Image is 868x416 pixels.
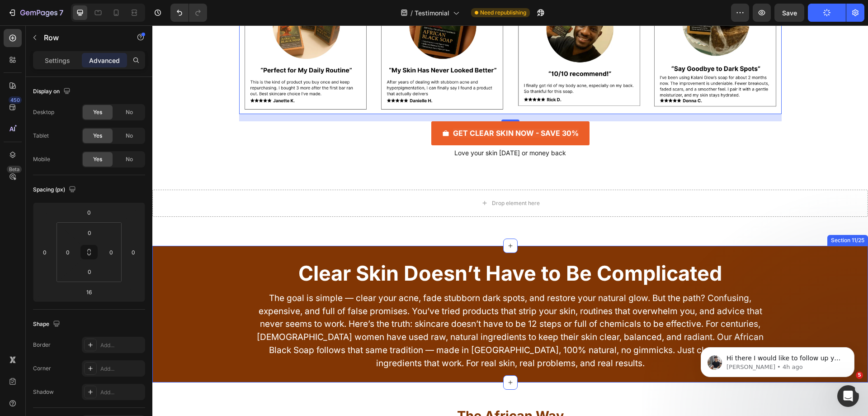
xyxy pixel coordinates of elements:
input: 0px [80,265,99,278]
span: Yes [93,108,102,116]
input: 0 [80,206,98,219]
span: Yes [93,155,102,163]
div: Undo/Redo [170,4,207,22]
input: 0px [61,245,75,259]
div: Add... [100,341,143,349]
strong: Clear Skin Doesn’t Have to Be Complicated [146,235,570,260]
div: Spacing (px) [33,184,78,196]
div: Section 11/25 [677,211,714,219]
strong: GET CLEAR SKIN NOW - SAVE 30% [301,103,426,112]
iframe: Intercom live chat [837,385,859,407]
input: 16 [80,285,98,299]
div: Beta [7,166,22,173]
button: Save [774,4,804,22]
button: <p><span style="background-color:rgba(255,251,255,0.03);color:#FFFFFF;font-size:16px;"><strong>GE... [279,96,437,120]
span: 5 [856,372,863,379]
p: 7 [59,7,63,18]
span: Need republishing [480,9,526,17]
div: Mobile [33,155,50,163]
input: 0 [38,245,52,259]
input: 0px [104,245,118,259]
div: Shadow [33,388,54,396]
p: Advanced [89,56,120,65]
div: Desktop [33,108,54,116]
span: Testimonial [415,8,449,18]
div: Shape [33,318,62,330]
div: 450 [9,96,22,104]
span: No [126,155,133,163]
div: Tablet [33,132,49,140]
div: Add... [100,388,143,397]
iframe: To enrich screen reader interactions, please activate Accessibility in Grammarly extension settings [152,25,868,416]
input: 0 [127,245,140,259]
iframe: Intercom notifications message [687,328,868,392]
input: 0px [80,226,99,239]
div: Add... [100,365,143,373]
div: Display on [33,86,72,98]
p: Settings [45,56,70,65]
span: Save [782,9,797,17]
span: Love your skin [DATE] or money back [302,124,414,131]
button: 7 [4,4,67,22]
strong: The African Way [305,383,411,398]
div: Drop element here [340,174,387,182]
span: No [126,108,133,116]
span: / [410,8,413,18]
span: Yes [93,132,102,140]
div: Border [33,341,51,349]
p: Row [44,32,121,43]
span: No [126,132,133,140]
span: The goal is simple — clear your acne, fade stubborn dark spots, and restore your natural glow. Bu... [104,268,611,343]
div: Corner [33,364,51,373]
